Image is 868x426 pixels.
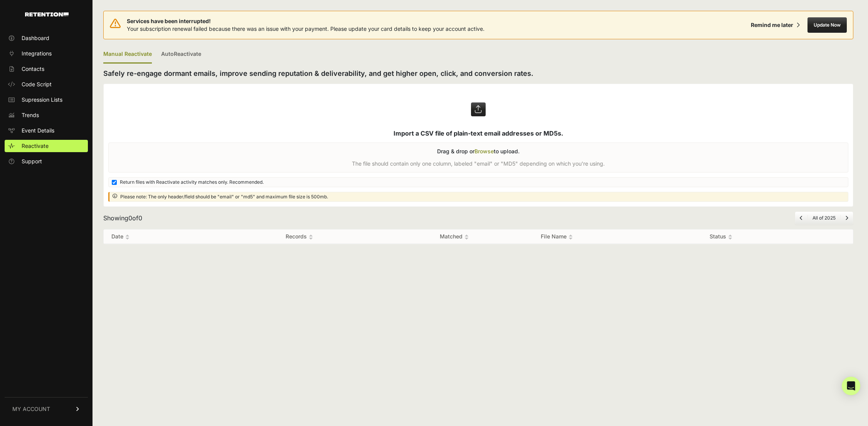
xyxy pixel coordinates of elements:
[22,81,52,88] span: Code Script
[5,155,88,168] a: Support
[103,68,853,79] h2: Safely re-engage dormant emails, improve sending reputation & deliverability, and get higher open...
[128,214,132,222] span: 0
[161,45,201,64] a: AutoReactivate
[807,17,847,33] button: Update Now
[728,234,732,240] img: no_sort-eaf950dc5ab64cae54d48a5578032e96f70b2ecb7d747501f34c8f2db400fb66.gif
[104,230,223,244] th: Date
[112,180,117,185] input: Return files with Reactivate activity matches only. Recommended.
[22,50,52,57] span: Integrations
[5,124,88,137] a: Event Details
[12,405,50,413] span: MY ACCOUNT
[5,140,88,152] a: Reactivate
[309,234,313,240] img: no_sort-eaf950dc5ab64cae54d48a5578032e96f70b2ecb7d747501f34c8f2db400fb66.gif
[25,12,69,17] img: Retention.com
[22,111,39,119] span: Trends
[533,230,702,244] th: File Name
[702,230,838,244] th: Status
[800,215,803,221] a: Previous
[795,211,853,225] nav: Page navigation
[22,96,62,104] span: Supression Lists
[569,234,573,240] img: no_sort-eaf950dc5ab64cae54d48a5578032e96f70b2ecb7d747501f34c8f2db400fb66.gif
[22,127,54,134] span: Event Details
[223,230,375,244] th: Records
[120,179,264,185] span: Return files with Reactivate activity matches only. Recommended.
[22,142,49,150] span: Reactivate
[845,215,848,221] a: Next
[748,18,803,32] button: Remind me later
[5,397,88,421] a: MY ACCOUNT
[5,63,88,75] a: Contacts
[125,234,130,240] img: no_sort-eaf950dc5ab64cae54d48a5578032e96f70b2ecb7d747501f34c8f2db400fb66.gif
[5,109,88,121] a: Trends
[22,34,49,42] span: Dashboard
[138,214,142,222] span: 0
[807,215,840,221] li: All of 2025
[5,94,88,106] a: Supression Lists
[103,45,152,64] div: Manual Reactivate
[103,213,142,223] div: Showing of
[5,78,88,91] a: Code Script
[5,47,88,60] a: Integrations
[22,158,42,165] span: Support
[842,377,860,395] div: Open Intercom Messenger
[5,32,88,44] a: Dashboard
[127,25,484,32] span: Your subscription renewal failed because there was an issue with your payment. Please update your...
[464,234,469,240] img: no_sort-eaf950dc5ab64cae54d48a5578032e96f70b2ecb7d747501f34c8f2db400fb66.gif
[127,17,484,25] span: Services have been interrupted!
[375,230,533,244] th: Matched
[22,65,44,73] span: Contacts
[751,21,793,29] div: Remind me later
